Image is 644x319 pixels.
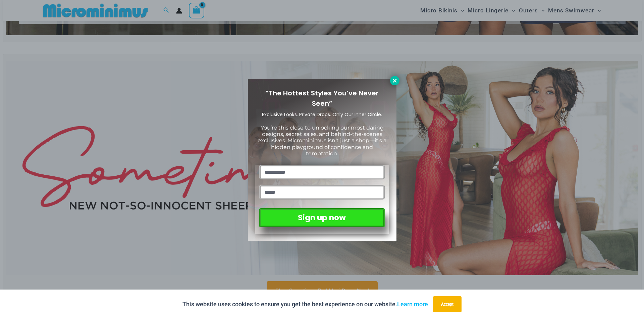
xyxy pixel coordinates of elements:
[265,88,379,108] span: “The Hottest Styles You’ve Never Seen”
[259,208,385,227] button: Sign up now
[390,76,399,85] button: Close
[258,125,386,157] span: You’re this close to unlocking our most daring designs, secret sales, and behind-the-scenes exclu...
[262,111,382,118] span: Exclusive Looks. Private Drops. Only Our Inner Circle.
[433,296,462,312] button: Accept
[397,301,428,308] a: Learn more
[182,299,428,309] p: This website uses cookies to ensure you get the best experience on our website.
